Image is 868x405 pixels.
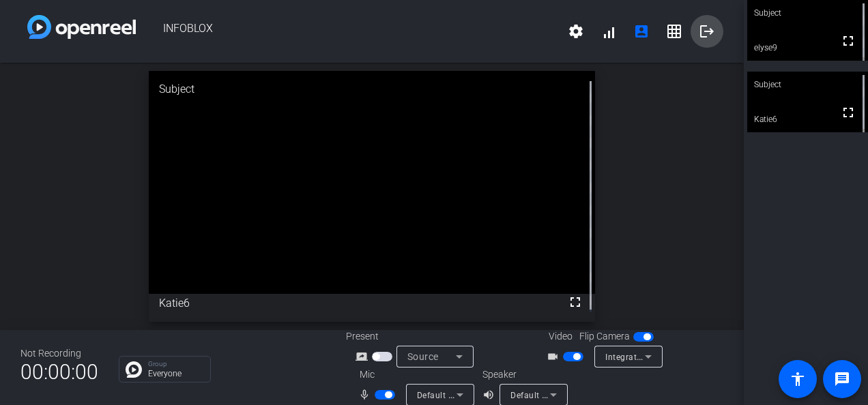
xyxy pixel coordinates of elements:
div: Subject [747,72,868,97]
p: Everyone [148,370,203,378]
div: Mic [346,367,482,382]
div: Present [346,329,482,344]
mat-icon: videocam_outline [547,348,563,365]
mat-icon: logout [699,23,715,40]
span: Default - Microphone Array (Realtek(R) Audio) [417,389,599,400]
mat-icon: account_box [633,23,650,40]
div: Subject [149,71,595,108]
mat-icon: message [834,371,850,387]
mat-icon: grid_on [666,23,682,40]
span: INFOBLOX [136,15,560,48]
span: 00:00:00 [20,355,98,389]
mat-icon: mic_none [358,387,375,403]
div: Speaker [482,367,564,382]
mat-icon: fullscreen [567,294,583,310]
button: signal_cellular_alt [592,15,625,48]
mat-icon: settings [568,23,584,40]
span: Default - Speakers (Realtek(R) Audio) [510,389,658,400]
mat-icon: screen_share_outline [356,348,372,365]
img: white-gradient.svg [27,15,136,39]
span: Video [549,329,573,344]
span: Source [407,351,439,362]
mat-icon: accessibility [790,371,806,387]
span: Flip Camera [579,329,630,344]
div: Not Recording [20,346,98,361]
span: Integrated Webcam (0bda:5581) [605,351,736,362]
p: Group [148,361,203,367]
mat-icon: fullscreen [840,104,856,121]
mat-icon: volume_up [482,387,499,403]
mat-icon: fullscreen [840,33,856,49]
img: Chat Icon [126,361,142,378]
